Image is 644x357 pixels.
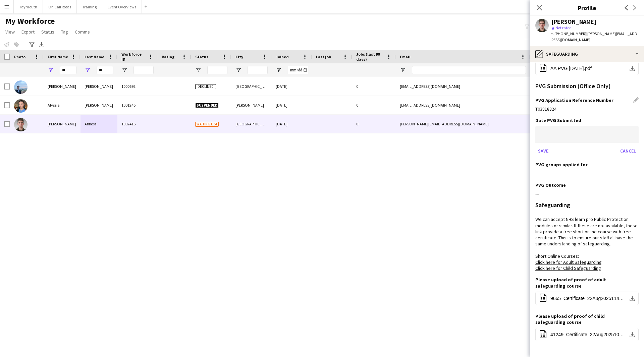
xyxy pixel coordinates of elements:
[5,16,55,26] span: My Workforce
[231,115,272,133] div: [GEOGRAPHIC_DATA]
[85,67,91,73] button: Open Filter Menu
[61,29,68,35] span: Tag
[535,265,601,271] a: Click here for Child Safeguarding
[235,67,241,73] button: Open Filter Menu
[58,27,71,36] a: Tag
[551,31,586,36] span: t. [PHONE_NUMBER]
[551,31,637,42] span: | [PERSON_NAME][EMAIL_ADDRESS][DOMAIN_NAME]
[41,29,54,35] span: Status
[44,115,80,133] div: [PERSON_NAME]
[19,27,37,36] a: Export
[38,41,46,49] app-action-btn: Export XLSX
[276,67,282,73] button: Open Filter Menu
[195,84,216,89] span: Declined
[195,67,201,73] button: Open Filter Menu
[121,52,146,62] span: Workforce ID
[272,96,312,114] div: [DATE]
[535,145,551,156] button: Save
[72,27,93,36] a: Comms
[117,115,158,133] div: 1002416
[195,54,208,59] span: Status
[551,19,596,25] div: [PERSON_NAME]
[231,77,272,96] div: [GEOGRAPHIC_DATA]
[550,66,592,71] span: AA PVG [DATE].pdf
[550,332,626,337] span: 41249_Certificate_22Aug2025105456.pdf
[535,328,639,341] button: 41249_Certificate_22Aug2025105456.pdf
[272,115,312,133] div: [DATE]
[535,182,566,188] h3: PVG Outcome
[248,66,268,74] input: City Filter Input
[535,171,639,177] div: ---
[80,77,117,96] div: [PERSON_NAME]
[535,259,602,265] a: Click here for Adult Safeguarding
[5,29,15,35] span: View
[535,62,639,75] button: AA PVG [DATE].pdf
[48,67,54,73] button: Open Filter Menu
[618,145,639,156] button: Cancel
[400,54,411,59] span: Email
[535,253,579,259] span: Short Online Courses:
[28,41,36,49] app-action-btn: Advanced filters
[231,96,272,114] div: [PERSON_NAME]
[288,66,308,74] input: Joined Filter Input
[276,54,289,59] span: Joined
[396,77,530,96] div: [EMAIL_ADDRESS][DOMAIN_NAME]
[550,296,626,301] span: 9665_Certificate_22Aug2025114203.pdf
[133,66,154,74] input: Workforce ID Filter Input
[555,25,572,30] span: Not rated
[352,96,396,114] div: 0
[207,66,227,74] input: Status Filter Input
[535,216,638,247] span: We can accept NHS learn pro Public Protection modules or similar. If these are not available, the...
[535,162,588,168] h3: PVG groups applied for
[535,202,570,208] h3: Safeguarding
[80,115,117,133] div: Abbess
[77,0,102,13] button: Training
[14,0,43,13] button: Taymouth
[43,0,77,13] button: On Call Rotas
[356,52,384,62] span: Jobs (last 90 days)
[80,96,117,114] div: [PERSON_NAME]
[195,103,219,108] span: Suspended
[396,96,530,114] div: [EMAIL_ADDRESS][DOMAIN_NAME]
[117,96,158,114] div: 1001245
[530,3,644,12] h3: Profile
[21,29,35,35] span: Export
[75,29,90,35] span: Comms
[14,54,25,59] span: Photo
[396,115,530,133] div: [PERSON_NAME][EMAIL_ADDRESS][DOMAIN_NAME]
[316,54,331,59] span: Last job
[48,54,68,59] span: First Name
[535,191,639,197] div: ---
[535,106,639,112] div: T03818324
[400,67,406,73] button: Open Filter Menu
[195,122,219,127] span: Waiting list
[97,66,113,74] input: Last Name Filter Input
[44,96,80,114] div: Alyssia
[39,27,57,36] a: Status
[14,80,28,94] img: Khaliq Abdul
[102,0,142,13] button: Event Overviews
[535,117,581,123] h3: Date PVG Submitted
[44,77,80,96] div: [PERSON_NAME]
[272,77,312,96] div: [DATE]
[535,313,633,325] h3: Please upload of proof of child safeguarding course
[60,66,76,74] input: First Name Filter Input
[121,67,127,73] button: Open Filter Menu
[530,46,644,62] div: Safeguarding
[535,83,611,89] h3: PVG Submission (Office Only)
[352,77,396,96] div: 0
[162,54,174,59] span: Rating
[14,99,28,113] img: Alyssia McCabe
[412,66,526,74] input: Email Filter Input
[3,27,17,36] a: View
[535,292,639,305] button: 9665_Certificate_22Aug2025114203.pdf
[85,54,104,59] span: Last Name
[235,54,243,59] span: City
[352,115,396,133] div: 0
[117,77,158,96] div: 1000692
[14,118,28,131] img: Alistair Abbess
[535,97,613,103] h3: PVG Application Reference Number
[535,277,633,289] h3: Please upload of proof of adult safeguarding course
